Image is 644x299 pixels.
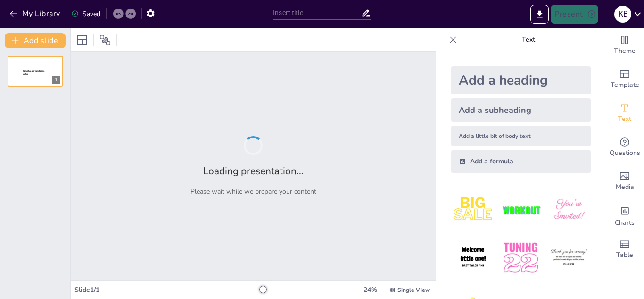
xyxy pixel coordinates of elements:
button: Present [551,5,598,24]
button: k b [614,5,631,24]
img: 5.jpeg [499,236,543,280]
h2: Loading presentation... [203,164,304,178]
img: 4.jpeg [451,236,495,280]
div: Saved [71,9,100,18]
span: Media [616,182,634,192]
div: k b [614,6,631,23]
div: Get real-time input from your audience [606,130,644,164]
p: Text [461,28,596,51]
span: Charts [615,218,635,228]
div: 1 [52,76,60,84]
div: Slide 1 / 1 [74,285,259,294]
div: Add text boxes [606,96,644,130]
div: Change the overall theme [606,28,644,62]
img: 2.jpeg [499,188,543,232]
div: Add a little bit of body text [451,126,591,146]
div: 24 % [359,285,381,294]
div: Add charts and graphs [606,198,644,232]
input: Insert title [273,6,361,20]
span: Theme [614,46,636,56]
button: Export to PowerPoint [530,5,549,24]
img: 1.jpeg [451,188,495,232]
button: My Library [7,6,64,21]
img: 6.jpeg [547,236,591,280]
div: Add a table [606,232,644,266]
div: Add a subheading [451,98,591,122]
div: 1 [8,56,63,87]
div: Add images, graphics, shapes or video [606,164,644,198]
span: Template [611,80,639,90]
span: Sendsteps presentation editor [23,70,44,75]
div: Add a heading [451,66,591,94]
p: Please wait while we prepare your content [190,187,316,196]
span: Questions [610,148,640,158]
span: Single View [397,286,430,294]
div: Add ready made slides [606,62,644,96]
div: Add a formula [451,150,591,173]
span: Table [616,250,633,260]
button: Add slide [5,33,66,48]
span: Text [618,114,631,124]
span: Position [99,34,111,46]
img: 3.jpeg [547,188,591,232]
div: Layout [74,33,90,48]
